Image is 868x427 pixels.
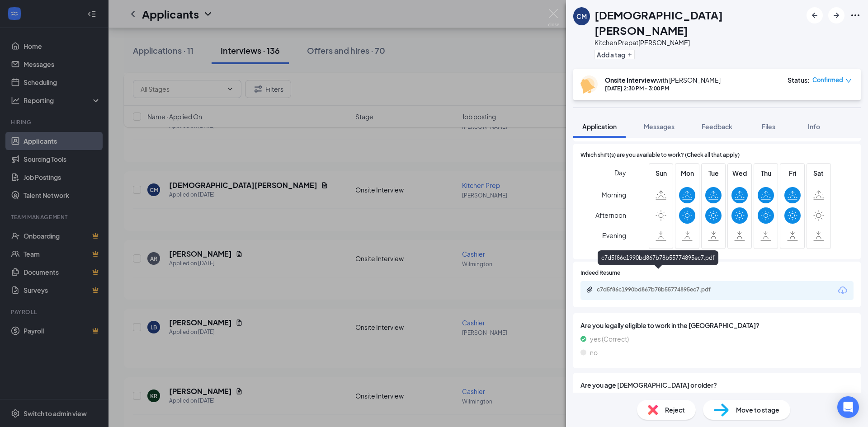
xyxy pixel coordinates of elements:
svg: Paperclip [586,286,593,293]
div: c7d5f86c1990bd867b78b55774895ec7.pdf [597,286,723,293]
span: Reject [665,405,685,415]
span: Messages [644,122,675,131]
span: Move to stage [736,405,779,415]
svg: ArrowRight [831,10,842,21]
div: with [PERSON_NAME] [605,75,721,84]
span: Info [808,122,820,131]
div: c7d5f86c1990bd867b78b55774895ec7.pdf [598,250,718,265]
button: PlusAdd a tag [594,50,635,59]
button: ArrowLeftNew [807,7,823,23]
span: Afternoon [595,207,626,223]
b: Onsite Interview [605,76,656,84]
span: Are you legally eligible to work in the [GEOGRAPHIC_DATA]? [580,320,854,330]
span: no [590,347,598,357]
span: Sun [653,168,669,178]
span: Indeed Resume [580,269,620,277]
span: Fri [784,168,801,178]
span: Confirmed [812,75,843,84]
div: Status : [788,75,810,84]
svg: Ellipses [850,10,861,21]
span: Mon [679,168,695,178]
div: Kitchen Prep at [PERSON_NAME] [594,38,802,47]
svg: Plus [627,52,632,57]
span: Are you age [DEMOGRAPHIC_DATA] or older? [580,380,854,390]
span: Tue [705,168,722,178]
svg: ArrowLeftNew [809,10,820,21]
div: Open Intercom Messenger [837,396,859,418]
span: Feedback [702,122,732,131]
span: Sat [811,168,827,178]
span: Files [762,122,775,131]
span: Evening [602,227,626,244]
span: Which shift(s) are you available to work? (Check all that apply) [580,151,740,160]
span: yes (Correct) [590,334,629,344]
div: [DATE] 2:30 PM - 3:00 PM [605,84,721,92]
span: Morning [602,187,626,203]
span: Application [582,122,617,131]
a: Paperclipc7d5f86c1990bd867b78b55774895ec7.pdf [586,286,732,295]
span: Day [614,168,626,178]
div: CM [576,12,587,21]
span: Thu [758,168,774,178]
h1: [DEMOGRAPHIC_DATA][PERSON_NAME] [594,7,802,38]
svg: Download [837,285,848,296]
span: down [845,78,852,84]
button: ArrowRight [828,7,844,23]
span: Wed [731,168,748,178]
